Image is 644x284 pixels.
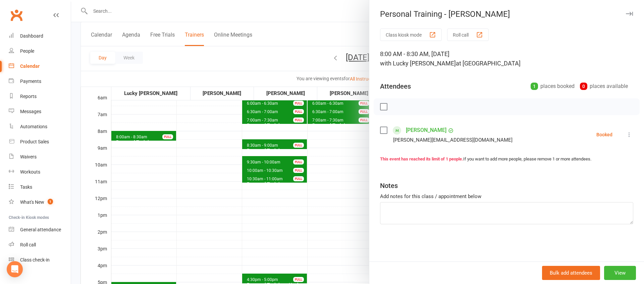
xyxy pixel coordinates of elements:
a: Tasks [9,180,71,195]
div: 0 [580,83,587,90]
a: [PERSON_NAME] [406,125,446,136]
a: Clubworx [8,7,25,23]
a: People [9,44,71,59]
a: Payments [9,74,71,89]
button: View [604,266,636,280]
button: Roll call [447,29,489,41]
div: If you want to add more people, please remove 1 or more attendees. [380,156,633,163]
a: Reports [9,89,71,104]
div: Booked [596,132,612,137]
span: 1 [48,199,53,204]
strong: This event has reached its limit of 1 people. [380,156,463,161]
div: Automations [20,124,47,129]
a: Workouts [9,164,71,180]
a: Dashboard [9,29,71,44]
a: Product Sales [9,134,71,149]
div: Personal Training - [PERSON_NAME] [369,9,644,19]
span: with Lucky [PERSON_NAME] [380,60,456,67]
div: Notes [380,181,398,190]
div: 1 [531,83,538,90]
button: Class kiosk mode [380,29,442,41]
a: Calendar [9,59,71,74]
div: Tasks [20,184,32,190]
div: Dashboard [20,33,43,39]
div: Reports [20,94,37,99]
div: Payments [20,79,41,84]
div: Attendees [380,82,411,91]
div: places available [580,82,628,91]
a: What's New1 [9,195,71,210]
div: Calendar [20,63,40,69]
a: Waivers [9,149,71,164]
div: Workouts [20,169,40,175]
a: Automations [9,119,71,134]
div: People [20,48,34,54]
button: Bulk add attendees [542,266,600,280]
div: Class check-in [20,257,50,263]
a: Messages [9,104,71,119]
div: Open Intercom Messenger [7,261,23,277]
div: Waivers [20,154,37,159]
div: Add notes for this class / appointment below [380,192,633,200]
div: Roll call [20,242,36,247]
a: General attendance kiosk mode [9,222,71,237]
div: [PERSON_NAME][EMAIL_ADDRESS][DOMAIN_NAME] [393,136,513,144]
div: Messages [20,109,41,114]
a: Roll call [9,237,71,252]
div: Product Sales [20,139,49,144]
div: What's New [20,199,44,205]
span: at [GEOGRAPHIC_DATA] [456,60,521,67]
div: General attendance [20,227,61,232]
div: 8:00 AM - 8:30 AM, [DATE] [380,49,633,68]
div: places booked [531,82,575,91]
a: Class kiosk mode [9,252,71,268]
